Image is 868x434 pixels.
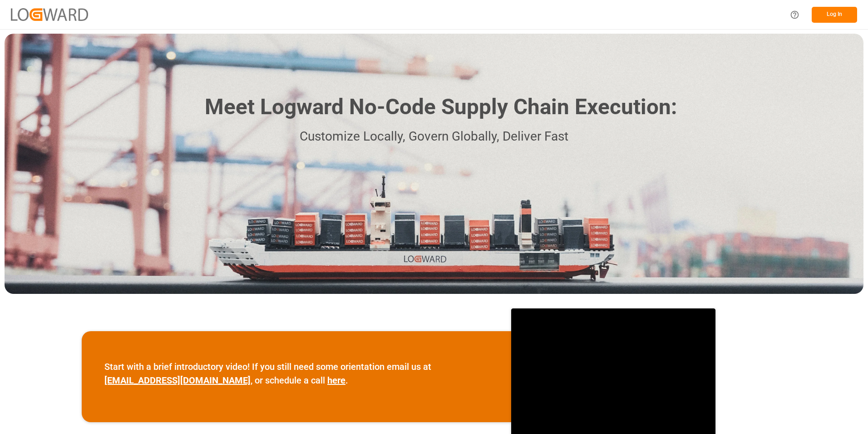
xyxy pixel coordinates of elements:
[327,375,345,386] a: here
[812,7,857,23] button: Log In
[784,5,805,25] button: Help Center
[205,91,677,123] h1: Meet Logward No-Code Supply Chain Execution:
[104,360,488,387] p: Start with a brief introductory video! If you still need some orientation email us at , or schedu...
[104,375,251,386] a: [EMAIL_ADDRESS][DOMAIN_NAME]
[11,8,88,20] img: Logward_new_orange.png
[191,126,677,147] p: Customize Locally, Govern Globally, Deliver Fast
